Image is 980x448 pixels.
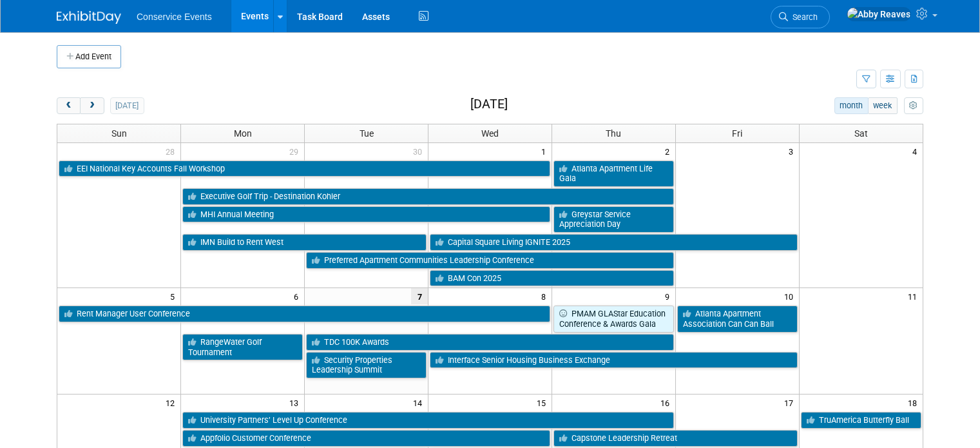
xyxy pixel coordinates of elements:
[57,11,121,24] img: ExhibitDay
[411,288,428,304] span: 7
[907,394,923,411] span: 18
[111,128,127,139] span: Sun
[481,128,499,139] span: Wed
[182,334,303,360] a: RangeWater Golf Tournament
[137,12,212,22] span: Conservice Events
[664,288,675,304] span: 9
[854,128,868,139] span: Sat
[182,206,550,223] a: MHI Annual Meeting
[732,128,742,139] span: Fri
[677,306,798,332] a: Atlanta Apartment Association Can Can Ball
[293,288,304,304] span: 6
[164,143,180,159] span: 28
[847,7,911,21] img: Abby Reaves
[783,394,799,411] span: 17
[182,430,550,447] a: Appfolio Customer Conference
[288,143,304,159] span: 29
[57,97,81,114] button: prev
[80,97,104,114] button: next
[911,143,923,159] span: 4
[801,412,921,429] a: TruAmerica Butterfly Ball
[360,128,374,139] span: Tue
[57,45,121,68] button: Add Event
[164,394,180,411] span: 12
[553,430,798,447] a: Capstone Leadership Retreat
[540,143,552,159] span: 1
[412,394,428,411] span: 14
[430,270,674,287] a: BAM Con 2025
[288,394,304,411] span: 13
[59,161,550,177] a: EEI National Key Accounts Fall Workshop
[783,288,799,304] span: 10
[306,352,427,378] a: Security Properties Leadership Summit
[664,143,675,159] span: 2
[306,252,674,269] a: Preferred Apartment Communities Leadership Conference
[787,143,799,159] span: 3
[234,128,252,139] span: Mon
[606,128,621,139] span: Thu
[904,97,923,114] button: myCustomButton
[868,97,898,114] button: week
[412,143,428,159] span: 30
[909,102,918,110] i: Personalize Calendar
[771,6,830,28] a: Search
[470,97,508,112] h2: [DATE]
[907,288,923,304] span: 11
[540,288,552,304] span: 8
[535,394,552,411] span: 15
[553,206,674,233] a: Greystar Service Appreciation Day
[110,97,144,114] button: [DATE]
[182,188,673,205] a: Executive Golf Trip - Destination Kohler
[430,234,798,251] a: Capital Square Living IGNITE 2025
[834,97,869,114] button: month
[306,334,674,351] a: TDC 100K Awards
[659,394,675,411] span: 16
[182,234,427,251] a: IMN Build to Rent West
[182,412,673,429] a: University Partners’ Level Up Conference
[169,288,180,304] span: 5
[430,352,798,369] a: Interface Senior Housing Business Exchange
[788,12,818,22] span: Search
[553,306,674,332] a: PMAM GLAStar Education Conference & Awards Gala
[553,161,674,187] a: Atlanta Apartment Life Gala
[59,306,550,322] a: Rent Manager User Conference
